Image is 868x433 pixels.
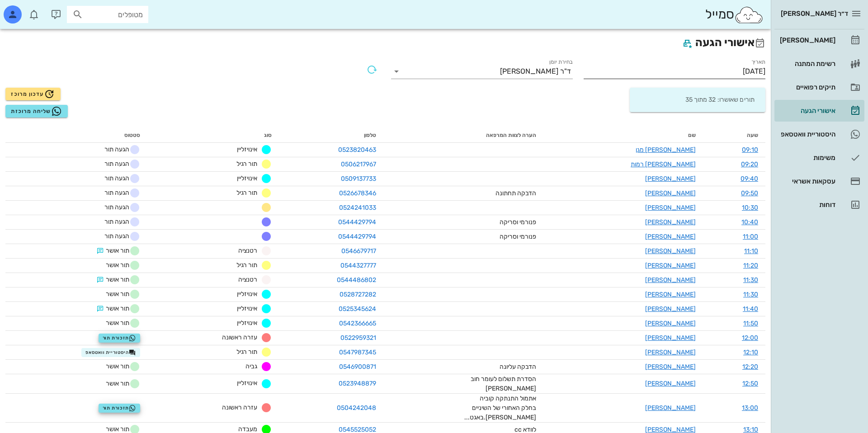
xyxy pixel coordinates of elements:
span: תור אושר [95,303,140,314]
a: 0509137733 [341,175,376,183]
button: היסטוריית וואטסאפ [81,348,140,357]
a: 09:50 [741,189,758,197]
a: [PERSON_NAME] [645,247,696,255]
span: הגעה תור [95,159,140,169]
div: [PERSON_NAME] [778,37,835,44]
div: בחירת יומןד"ר [PERSON_NAME] [391,64,573,79]
h2: אישורי הגעה [5,34,765,52]
a: [PERSON_NAME] [645,380,696,387]
a: [PERSON_NAME] [645,204,696,212]
a: 09:40 [741,175,758,183]
a: 09:10 [742,146,758,154]
a: 13:00 [742,404,758,412]
span: סטטוס [124,132,140,138]
a: 10:30 [742,204,758,212]
div: הדבקה עליונה [468,362,536,372]
a: 0522959321 [340,334,376,342]
a: 0542366665 [339,320,376,327]
span: סוג [264,132,272,138]
span: שעה [747,132,758,138]
a: 0546679717 [341,247,376,255]
span: תור רגיל [236,261,257,269]
span: טלפון [364,132,376,138]
a: [PERSON_NAME] [645,404,696,412]
a: 0547987345 [339,348,376,356]
a: 0506217967 [341,160,376,168]
a: 09:20 [741,160,758,168]
button: שליחה מרוכזת [5,105,68,118]
span: אינויזליין [237,379,257,387]
a: 12:20 [742,363,758,371]
span: אינויזליין [237,305,257,312]
a: 11:20 [743,262,758,269]
a: היסטוריית וואטסאפ [774,123,864,145]
a: אישורי הגעה [774,100,864,122]
span: ד״ר [PERSON_NAME] [781,9,848,18]
span: שם [688,132,696,138]
span: גביה [245,362,257,370]
a: [PERSON_NAME] [645,334,696,342]
a: 12:00 [742,334,758,342]
span: עזרה ראשונה [222,334,257,341]
a: 0525345624 [339,305,376,313]
a: 0544486802 [337,276,376,284]
a: [PERSON_NAME] מגן [636,146,696,154]
span: תזכורת תור [103,334,137,342]
span: רטנציה [238,247,257,254]
a: 0524241033 [339,204,376,212]
span: מעבדה [238,425,257,433]
a: 11:40 [743,305,758,313]
div: דוחות [778,201,835,208]
div: פנורמי וסריקה [468,217,536,227]
span: הגעה תור [95,173,140,184]
span: תג [27,7,32,13]
div: תיקים רפואיים [778,84,835,91]
button: עדכון מרוכז [5,88,61,100]
span: עדכון מרוכז [11,89,55,99]
th: שעה [703,128,765,143]
a: 12:50 [742,380,758,387]
span: אינויזליין [237,319,257,327]
a: 11:00 [743,233,758,240]
a: 10:40 [741,218,758,226]
label: תאריך [751,59,766,66]
a: 11:10 [744,247,758,255]
span: הגעה תור [95,188,140,198]
div: פנורמי וסריקה [468,232,536,241]
span: אינויזליין [237,290,257,298]
a: 0526678346 [339,189,376,197]
a: [PERSON_NAME] [645,320,696,327]
a: עסקאות אשראי [774,170,864,192]
th: טלפון [279,128,383,143]
a: 0544429794 [338,233,376,240]
div: עסקאות אשראי [778,178,835,185]
a: [PERSON_NAME] [645,348,696,356]
div: הדבקה תחתונה [468,188,536,198]
a: רשימת המתנה [774,53,864,75]
a: [PERSON_NAME] [645,175,696,183]
th: סוג [147,128,279,143]
img: SmileCloud logo [734,6,764,24]
a: 0546900871 [339,363,376,371]
div: הסדרת תשלום לעומר חוב [PERSON_NAME] [468,374,536,393]
a: [PERSON_NAME] [645,218,696,226]
a: [PERSON_NAME] [645,305,696,313]
span: תור אושר [95,245,140,256]
div: תורים שאושרו: 32 מתוך 35 [633,88,762,112]
a: 11:30 [743,291,758,298]
div: ד"ר [PERSON_NAME] [500,67,571,75]
span: תור אושר [95,274,140,285]
span: היסטוריית וואטסאפ [85,349,136,356]
a: [PERSON_NAME] [645,291,696,298]
span: הגעה תור [95,216,140,227]
th: הערה לצוות המרפאה [383,128,543,143]
span: אינויזליין [237,174,257,182]
a: תיקים רפואיים [774,76,864,98]
th: שם [543,128,703,143]
a: 0523820463 [338,146,376,154]
span: תור אושר [106,361,140,372]
a: 11:50 [743,320,758,327]
span: תור רגיל [236,160,257,168]
span: הגעה תור [95,202,140,213]
span: רטנציה [238,276,257,283]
